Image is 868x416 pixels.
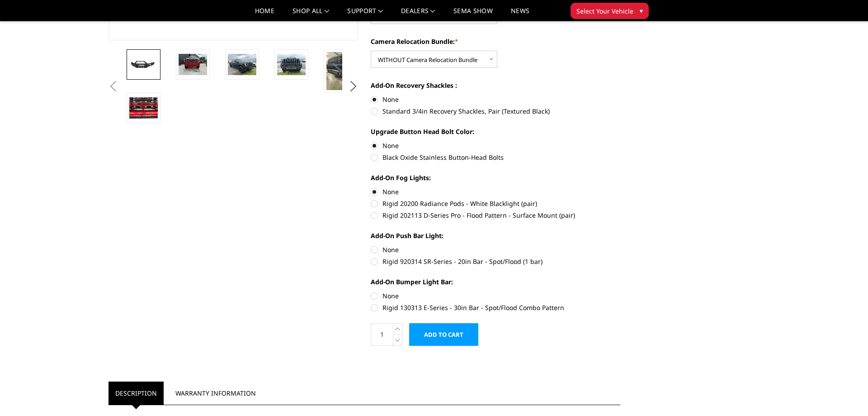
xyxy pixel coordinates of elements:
[371,106,620,116] label: Standard 3/4in Recovery Shackles, Pair (Textured Black)
[371,141,620,150] label: None
[371,303,620,312] label: Rigid 130313 E-Series - 30in Bar - Spot/Flood Combo Pattern
[277,54,306,75] img: 2024-2025 GMC 2500-3500 - Freedom Series - Sport Front Bumper (non-winch)
[409,323,478,346] input: Add to Cart
[129,58,158,71] img: 2024-2025 GMC 2500-3500 - Freedom Series - Sport Front Bumper (non-winch)
[347,8,383,21] a: Support
[371,245,620,254] label: None
[640,6,643,15] span: ▾
[371,187,620,196] label: None
[371,173,620,182] label: Add-On Fog Lights:
[106,80,120,93] button: Previous
[511,8,529,21] a: News
[401,8,435,21] a: Dealers
[292,8,329,21] a: shop all
[108,382,164,405] a: Description
[371,199,620,208] label: Rigid 20200 Radiance Pods - White Blacklight (pair)
[228,54,256,75] img: 2024-2025 GMC 2500-3500 - Freedom Series - Sport Front Bumper (non-winch)
[169,382,263,405] a: Warranty Information
[129,97,158,119] img: 2024-2025 GMC 2500-3500 - Freedom Series - Sport Front Bumper (non-winch)
[371,291,620,301] label: None
[371,277,620,287] label: Add-On Bumper Light Bar:
[255,8,274,21] a: Home
[823,373,868,416] iframe: Chat Widget
[453,8,493,21] a: SEMA Show
[371,95,620,104] label: None
[371,81,620,90] label: Add-On Recovery Shackles :
[347,80,360,93] button: Next
[371,210,620,220] label: Rigid 202113 D-Series Pro - Flood Pattern - Surface Mount (pair)
[576,6,633,16] span: Select Your Vehicle
[571,3,649,19] button: Select Your Vehicle
[179,54,207,75] img: 2024-2025 GMC 2500-3500 - Freedom Series - Sport Front Bumper (non-winch)
[371,127,620,136] label: Upgrade Button Head Bolt Color:
[371,153,620,162] label: Black Oxide Stainless Button-Head Bolts
[326,52,355,90] img: 2024-2025 GMC 2500-3500 - Freedom Series - Sport Front Bumper (non-winch)
[371,37,620,46] label: Camera Relocation Bundle:
[371,231,620,240] label: Add-On Push Bar Light:
[371,257,620,266] label: Rigid 920314 SR-Series - 20in Bar - Spot/Flood (1 bar)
